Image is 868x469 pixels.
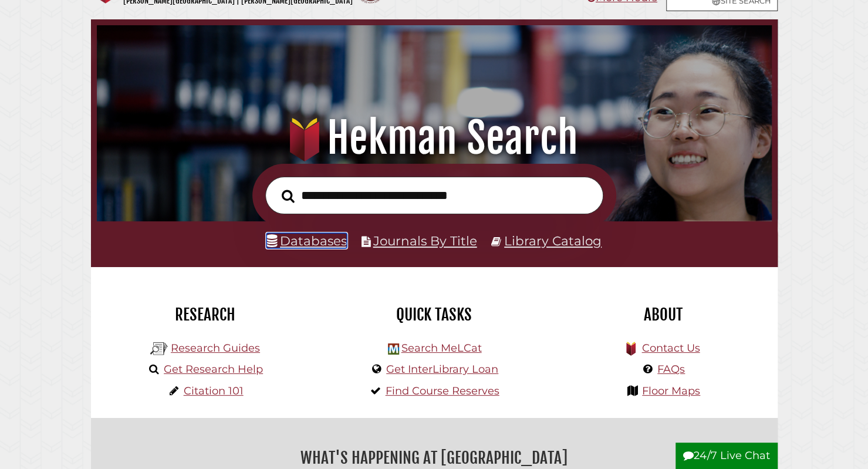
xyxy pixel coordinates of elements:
[100,305,311,325] h2: Research
[110,112,759,164] h1: Hekman Search
[171,342,260,355] a: Research Guides
[266,233,347,248] a: Databases
[388,343,399,355] img: Hekman Library Logo
[150,340,168,357] img: Hekman Library Logo
[276,186,300,206] button: Search
[164,363,263,376] a: Get Research Help
[373,233,477,248] a: Journals By Title
[386,363,498,376] a: Get InterLibrary Loan
[184,384,244,397] a: Citation 101
[329,305,540,325] h2: Quick Tasks
[504,233,602,248] a: Library Catalog
[282,189,295,203] i: Search
[558,305,769,325] h2: About
[401,342,481,355] a: Search MeLCat
[386,384,499,397] a: Find Course Reserves
[657,363,685,376] a: FAQs
[642,384,700,397] a: Floor Maps
[641,342,700,355] a: Contact Us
